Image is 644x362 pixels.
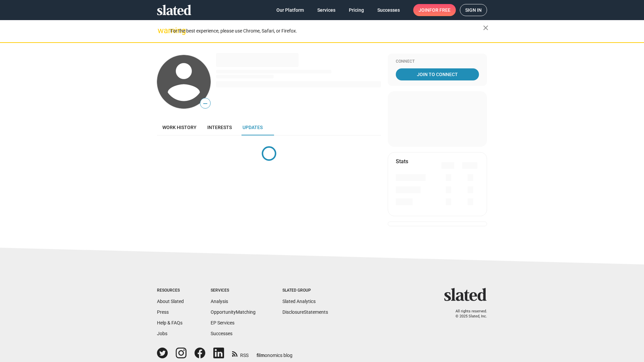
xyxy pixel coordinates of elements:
a: Successes [372,4,405,16]
a: Successes [211,331,232,336]
a: Pricing [343,4,369,16]
a: Services [312,4,341,16]
a: Join To Connect [396,68,479,80]
span: Work history [162,125,197,130]
p: All rights reserved. © 2025 Slated, Inc. [448,309,487,319]
span: Successes [377,4,400,16]
div: Slated Group [282,288,328,293]
span: for free [429,4,450,16]
div: Resources [157,288,184,293]
a: Analysis [211,299,228,304]
a: filmonomics blog [257,347,292,359]
a: Interests [202,119,237,135]
a: Our Platform [271,4,309,16]
span: — [200,99,210,108]
a: Sign in [460,4,487,16]
a: Work history [157,119,202,135]
span: Our Platform [276,4,304,16]
mat-icon: close [482,24,490,32]
mat-icon: warning [158,26,166,35]
a: Help & FAQs [157,320,182,325]
div: Connect [396,59,479,64]
span: Join [419,4,450,16]
mat-card-title: Stats [396,158,408,165]
span: Updates [243,125,263,130]
span: Sign in [465,4,482,16]
span: film [257,353,265,358]
a: Slated Analytics [282,299,316,304]
a: DisclosureStatements [282,309,328,315]
a: Updates [237,119,268,135]
a: EP Services [211,320,234,325]
div: Services [211,288,256,293]
span: Join To Connect [397,68,478,80]
span: Pricing [349,4,364,16]
span: Services [317,4,335,16]
a: Jobs [157,331,167,336]
a: OpportunityMatching [211,309,256,315]
div: For the best experience, please use Chrome, Safari, or Firefox. [170,26,483,36]
a: About Slated [157,299,184,304]
a: Joinfor free [413,4,456,16]
a: RSS [232,348,249,359]
a: Press [157,309,169,315]
span: Interests [207,125,232,130]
